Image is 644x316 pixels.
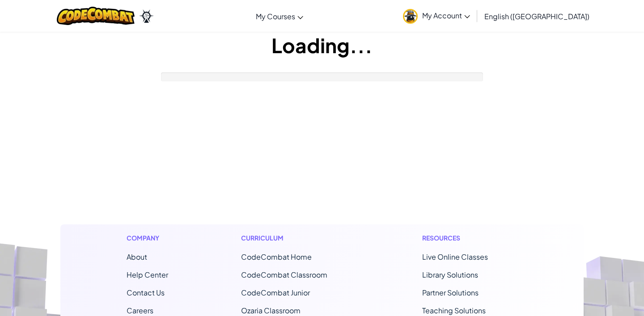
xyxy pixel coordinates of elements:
img: Ozaria [139,9,153,23]
h1: Resources [422,233,517,243]
a: Help Center [127,270,168,279]
a: CodeCombat Classroom [241,270,327,279]
a: About [127,252,147,261]
a: Partner Solutions [422,288,479,297]
a: Teaching Solutions [422,306,486,315]
span: My Courses [256,12,295,21]
a: Library Solutions [422,270,478,279]
a: CodeCombat Junior [241,288,310,297]
img: CodeCombat logo [57,7,135,25]
span: Contact Us [127,288,165,297]
span: English ([GEOGRAPHIC_DATA]) [484,12,589,21]
h1: Company [127,233,168,243]
h1: Curriculum [241,233,349,243]
a: Careers [127,306,153,315]
a: My Courses [251,4,308,28]
a: English ([GEOGRAPHIC_DATA]) [480,4,594,28]
a: Ozaria Classroom [241,306,301,315]
span: My Account [422,11,470,20]
a: My Account [398,2,475,30]
a: Live Online Classes [422,252,488,261]
span: CodeCombat Home [241,252,312,261]
img: avatar [403,9,418,24]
